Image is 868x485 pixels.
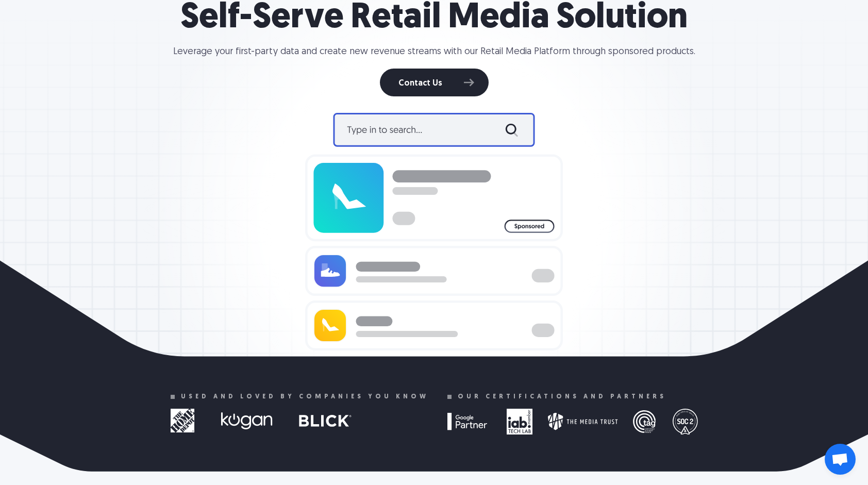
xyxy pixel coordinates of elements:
[181,393,429,400] div: used and loved by companies you know
[825,444,856,475] div: Open chat
[380,69,489,96] a: Contact Us
[173,45,695,58] div: Leverage your first-party data and create new revenue streams with our Retail Media Platform thro...
[458,393,666,400] div: Our certifications and partners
